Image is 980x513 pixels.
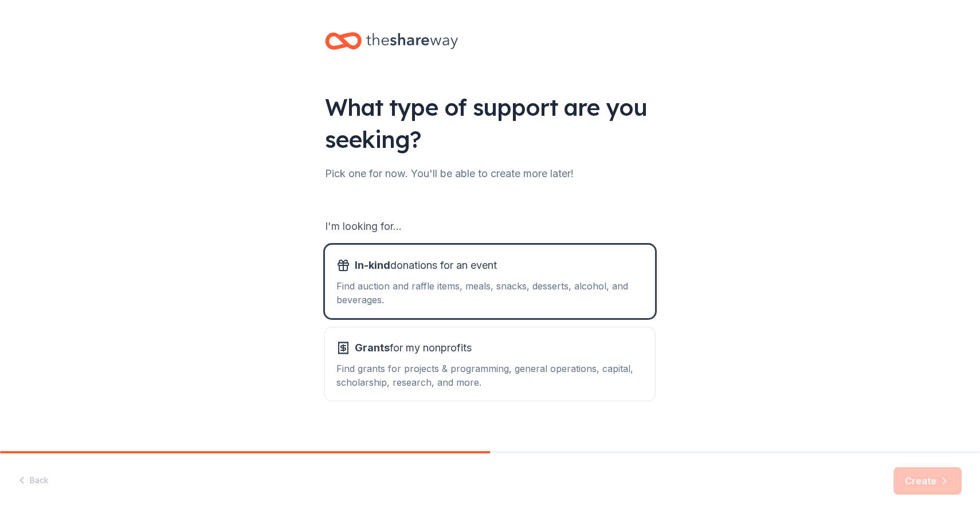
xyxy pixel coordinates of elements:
[325,245,655,318] button: In-kinddonations for an eventFind auction and raffle items, meals, snacks, desserts, alcohol, and...
[355,256,497,275] span: donations for an event
[336,279,644,307] div: Find auction and raffle items, meals, snacks, desserts, alcohol, and beverages.
[336,362,644,389] div: Find grants for projects & programming, general operations, capital, scholarship, research, and m...
[325,165,655,183] div: Pick one for now. You'll be able to create more later!
[325,327,655,401] button: Grantsfor my nonprofitsFind grants for projects & programming, general operations, capital, schol...
[355,339,472,357] span: for my nonprofits
[325,217,655,236] div: I'm looking for...
[355,259,390,271] span: In-kind
[325,91,655,155] div: What type of support are you seeking?
[355,342,390,354] span: Grants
